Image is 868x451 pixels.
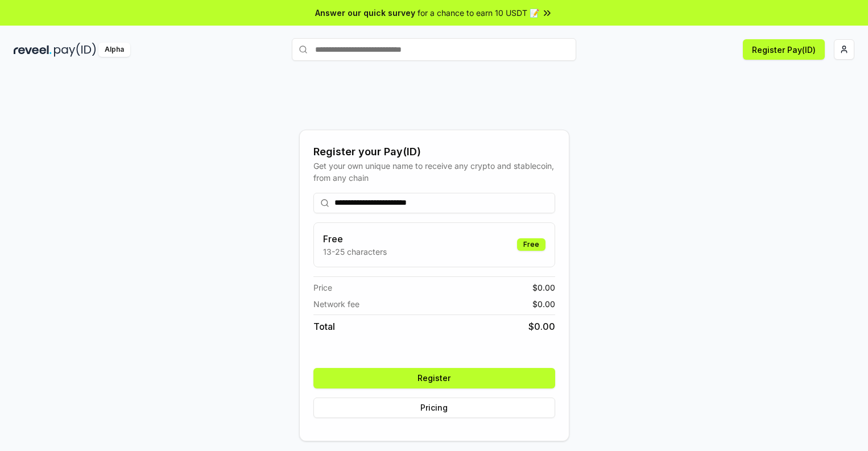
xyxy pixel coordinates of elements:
[743,39,825,60] button: Register Pay(ID)
[14,43,52,57] img: reveel_dark
[418,7,539,19] span: for a chance to earn 10 USDT 📝
[323,246,387,258] p: 13-25 characters
[54,43,96,57] img: pay_id
[313,144,555,160] div: Register your Pay(ID)
[313,398,555,418] button: Pricing
[313,160,555,184] div: Get your own unique name to receive any crypto and stablecoin, from any chain
[313,368,555,388] button: Register
[313,298,359,310] span: Network fee
[313,320,335,333] span: Total
[532,282,555,293] span: $ 0.00
[98,43,130,57] div: Alpha
[528,320,555,333] span: $ 0.00
[517,238,545,251] div: Free
[313,282,332,293] span: Price
[323,232,387,246] h3: Free
[315,7,415,19] span: Answer our quick survey
[532,298,555,310] span: $ 0.00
